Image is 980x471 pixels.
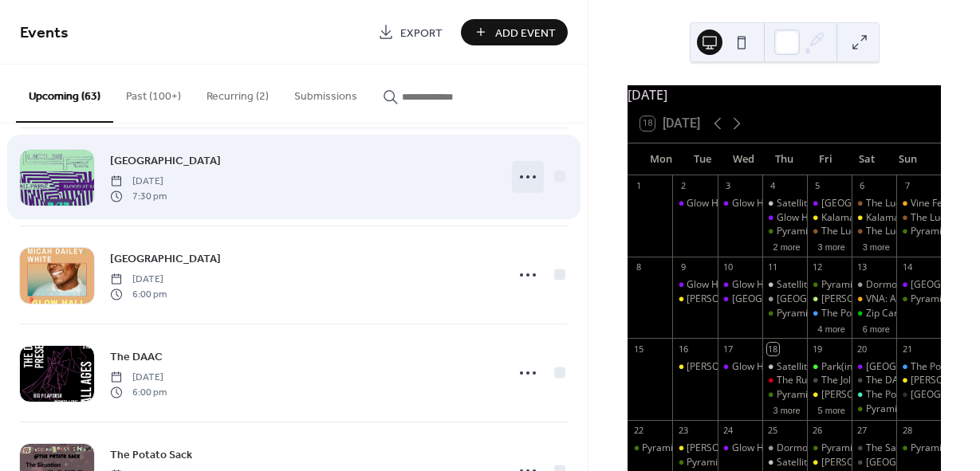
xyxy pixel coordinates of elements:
button: 3 more [856,239,896,253]
div: Pyramid Scheme [896,442,941,455]
span: The DAAC [110,349,163,366]
div: Bell's Eccentric Cafe [896,374,941,387]
div: [GEOGRAPHIC_DATA] [732,292,828,306]
div: Pyramid Scheme [866,402,941,416]
div: 5 [812,180,824,192]
div: Glow Hall: Movie Night [672,197,717,210]
div: 28 [901,425,913,437]
div: Pyramid Scheme [642,442,717,455]
div: The Lucky Wolf [866,225,932,238]
div: Pyramid Scheme [821,442,896,455]
div: The Lucky Wolf [821,225,888,238]
a: Export [366,19,455,45]
div: Pyramid Scheme [762,307,807,320]
div: The Lucky Wolf [866,197,932,210]
div: 2 [677,180,689,192]
div: 27 [856,425,868,437]
div: The Polish Hall @ Factory Coffee [821,307,965,320]
div: 7 [901,180,913,192]
button: 4 more [812,321,852,335]
div: Union Street Station [896,388,941,402]
div: 25 [767,425,779,437]
div: Glow Hall: Workshop (Music Production) [718,442,762,455]
div: Dormouse: Rad Riso Open Print [852,278,896,292]
div: Wed [722,143,764,175]
div: 26 [812,425,824,437]
button: 6 more [856,321,896,335]
span: The Potato Sack [110,447,192,464]
div: Kalamashoegazer Day 2 @ Bell's Eccentric Cafe [852,211,896,225]
div: Glow Hall: Workshop (Music Production) [732,360,909,374]
div: 13 [856,261,868,273]
div: 11 [767,261,779,273]
div: Bell's Eccentric Cafe [672,442,717,455]
div: Bell's Eccentric Cafe [672,292,717,306]
div: 23 [677,425,689,437]
div: Glow Hall: Workshop (Music Production) [718,197,762,210]
div: Glow Hall [807,197,852,210]
div: Park(ing) Day [821,360,881,374]
div: Glow Hall: Workshop (Music Production) [732,278,909,292]
div: 17 [722,343,734,355]
div: Dormouse Theater [762,292,807,306]
a: [GEOGRAPHIC_DATA] [110,249,221,268]
div: The Lucky Wolf [852,197,896,210]
div: The Potato Sack [866,388,937,402]
div: 22 [632,425,644,437]
div: Pyramid Scheme [762,388,807,402]
div: Tue [682,143,723,175]
div: Dormouse: Rad Riso Open Print [762,442,807,455]
span: 7:30 pm [110,189,167,203]
div: The Jolly Llama [807,374,852,387]
div: The Potato Sack [852,388,896,402]
span: [GEOGRAPHIC_DATA] [110,251,221,268]
div: Pyramid Scheme [896,292,941,306]
div: The Lucky Wolf [807,225,852,238]
div: 19 [812,343,824,355]
div: The Lucky Wolf [896,211,941,225]
div: Sat [846,143,888,175]
div: 6 [856,180,868,192]
div: The Lucky Wolf [852,225,896,238]
div: Satellite Records Open Mic [762,456,807,469]
div: 1 [632,180,644,192]
div: Corktown Tavern [852,456,896,469]
div: Mon [640,143,682,175]
div: 24 [722,425,734,437]
button: Past (100+) [113,65,194,121]
div: The DAAC [866,374,911,387]
div: Glow Hall: Workshop (Music Production) [718,278,762,292]
div: Glow Hall: Movie Night [687,278,787,292]
div: Pyramid Scheme [777,307,852,320]
div: The RunOff [777,374,826,387]
div: The Sanctuary [866,442,930,455]
div: Glow Hall [718,292,762,306]
div: Pyramid Scheme [852,402,896,416]
div: Park(ing) Day [807,360,852,374]
div: Pyramid Scheme [777,388,852,402]
div: Glow Hall: Movie Night [687,197,787,210]
div: Pyramid Scheme [762,225,807,238]
div: [PERSON_NAME] Eccentric Cafe [687,292,828,306]
div: [GEOGRAPHIC_DATA] [866,360,962,374]
div: 15 [632,343,644,355]
div: 20 [856,343,868,355]
div: Fri [805,143,846,175]
div: Satellite Records Open Mic [762,197,807,210]
div: Thu [764,143,805,175]
div: Pyramid Scheme [896,225,941,238]
div: 4 [767,180,779,192]
a: The DAAC [110,347,163,366]
span: Add Event [495,25,556,41]
span: [DATE] [110,175,167,189]
span: Events [20,18,69,49]
div: Glow Hall: Workshop (Music Production) [732,197,909,210]
div: 9 [677,261,689,273]
div: The Polish Hall @ Factory Coffee [807,307,852,320]
div: The Polish Hall @ Factory Coffee [896,360,941,374]
div: [GEOGRAPHIC_DATA] [866,456,962,469]
div: Pyramid Scheme [777,225,852,238]
span: Export [400,25,443,41]
div: Satellite Records Open Mic [777,278,895,292]
div: Satellite Records Open Mic [762,278,807,292]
